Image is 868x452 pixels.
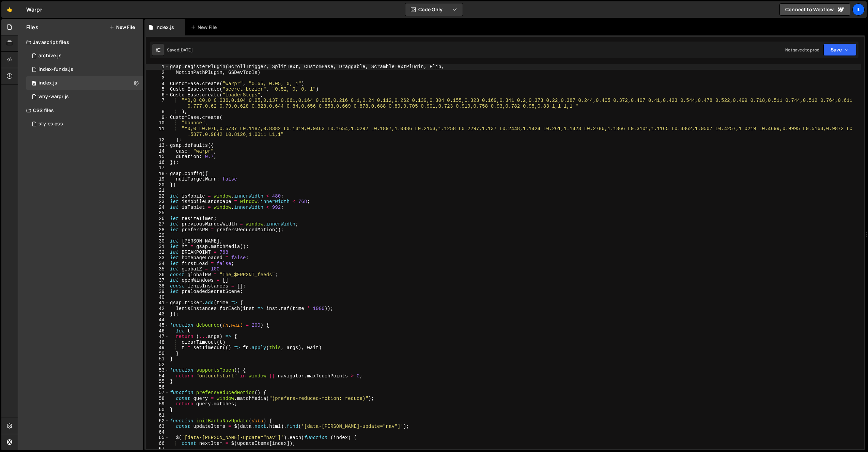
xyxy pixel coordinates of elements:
[146,283,169,289] div: 38
[26,76,143,90] div: 14312/36730.js
[405,3,463,16] button: Code Only
[146,171,169,177] div: 18
[146,193,169,199] div: 22
[146,70,169,76] div: 2
[146,205,169,211] div: 24
[146,441,169,447] div: 66
[146,233,169,238] div: 29
[146,340,169,345] div: 48
[146,126,169,137] div: 11
[146,289,169,295] div: 39
[26,5,42,14] div: Warpr
[155,24,174,31] div: index.js
[146,165,169,171] div: 17
[823,44,856,56] button: Save
[146,210,169,216] div: 25
[146,176,169,182] div: 19
[852,3,865,16] a: Il
[146,227,169,233] div: 28
[146,149,169,154] div: 14
[18,35,143,49] div: Javascript files
[146,424,169,430] div: 63
[146,81,169,87] div: 4
[26,117,143,131] div: 14312/46165.css
[38,94,69,100] div: why-warpr.js
[146,407,169,413] div: 60
[146,351,169,357] div: 50
[146,216,169,222] div: 26
[146,137,169,143] div: 12
[146,362,169,368] div: 52
[38,53,62,59] div: archive.js
[146,261,169,267] div: 34
[109,25,135,30] button: New File
[146,64,169,70] div: 1
[146,154,169,160] div: 15
[38,80,57,86] div: index.js
[167,47,193,53] div: Saved
[146,244,169,250] div: 31
[146,188,169,193] div: 21
[146,199,169,205] div: 23
[146,250,169,255] div: 32
[146,401,169,407] div: 59
[146,182,169,188] div: 20
[146,266,169,272] div: 35
[146,143,169,149] div: 13
[146,412,169,418] div: 61
[146,278,169,283] div: 37
[146,379,169,385] div: 55
[146,323,169,328] div: 45
[146,317,169,323] div: 44
[146,311,169,317] div: 43
[26,63,143,76] div: 14312/41611.js
[146,418,169,424] div: 62
[779,3,850,16] a: Connect to Webflow
[146,120,169,126] div: 10
[146,295,169,300] div: 40
[191,24,219,31] div: New File
[146,385,169,390] div: 56
[146,328,169,334] div: 46
[146,109,169,115] div: 8
[179,47,193,53] div: [DATE]
[146,334,169,340] div: 47
[146,221,169,227] div: 27
[146,446,169,452] div: 67
[146,92,169,98] div: 6
[146,373,169,379] div: 54
[146,255,169,261] div: 33
[146,115,169,121] div: 9
[26,24,38,31] h2: Files
[146,160,169,166] div: 16
[38,121,63,127] div: styles.css
[38,66,73,73] div: index-funds.js
[146,272,169,278] div: 36
[18,104,143,117] div: CSS files
[26,49,143,63] div: 14312/43467.js
[146,300,169,306] div: 41
[146,396,169,402] div: 58
[146,356,169,362] div: 51
[146,430,169,435] div: 64
[146,87,169,92] div: 5
[26,90,143,104] div: 14312/37534.js
[146,98,169,109] div: 7
[146,238,169,244] div: 30
[146,368,169,373] div: 53
[146,75,169,81] div: 3
[32,81,36,87] span: 0
[146,345,169,351] div: 49
[146,390,169,396] div: 57
[146,435,169,441] div: 65
[146,306,169,312] div: 42
[1,1,18,18] a: 🤙
[785,47,819,53] div: Not saved to prod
